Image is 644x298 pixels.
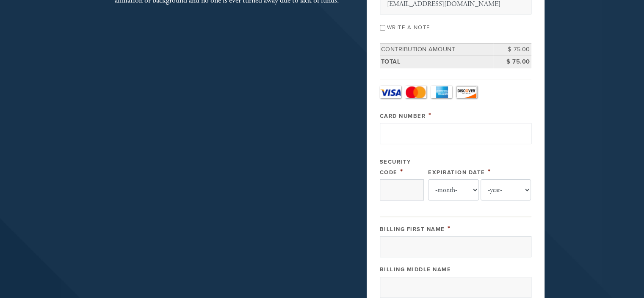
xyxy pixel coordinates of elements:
a: Discover [456,86,477,98]
span: This field is required. [448,224,451,233]
select: Expiration Date month [428,179,479,201]
td: $ 75.00 [493,56,531,68]
td: Contribution Amount [380,44,493,56]
a: Amex [431,86,452,98]
a: Visa [380,86,401,98]
span: This field is required. [400,167,404,176]
span: This field is required. [488,167,491,176]
label: Write a note [387,24,430,31]
label: Security Code [380,159,411,176]
td: $ 75.00 [493,44,531,56]
label: Billing Middle Name [380,266,451,273]
select: Expiration Date year [481,179,531,201]
label: Billing First Name [380,226,445,233]
label: Expiration Date [428,169,485,176]
td: Total [380,56,493,68]
label: Card Number [380,113,426,120]
a: MasterCard [405,86,426,98]
span: This field is required. [428,111,432,120]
